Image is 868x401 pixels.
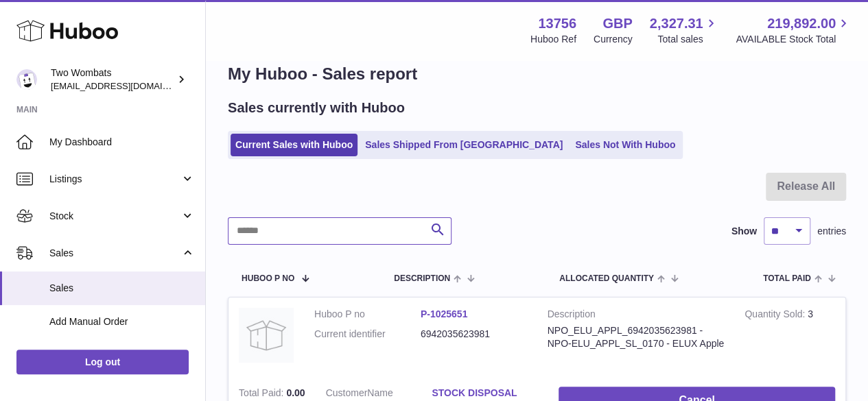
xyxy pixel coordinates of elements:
span: 219,892.00 [767,14,836,33]
span: Total sales [657,33,718,46]
span: Sales [49,282,195,295]
strong: GBP [602,14,632,33]
img: internalAdmin-13756@internal.huboo.com [16,69,37,90]
a: Current Sales with Huboo [231,134,357,156]
h1: My Huboo - Sales report [228,63,846,85]
span: AVAILABLE Stock Total [736,33,852,46]
dd: 6942035623981 [421,328,527,341]
strong: 13756 [538,14,576,33]
span: Add Manual Order [49,315,195,328]
a: Sales Not With Huboo [570,134,680,156]
span: 2,327.31 [650,14,703,33]
span: Listings [49,173,180,186]
div: NPO_ELU_APPL_6942035623981 - NPO-ELU_APPL_SL_0170 - ELUX Apple [548,324,725,350]
span: Huboo P no [242,274,294,283]
span: 0.00 [286,387,305,398]
a: 2,327.31 Total sales [650,14,719,46]
span: ALLOCATED Quantity [559,274,654,283]
img: no-photo.jpg [239,308,294,363]
span: Sales [49,247,180,260]
a: Sales Shipped From [GEOGRAPHIC_DATA] [360,134,567,156]
span: Stock [49,210,180,223]
div: Two Wombats [51,66,174,93]
span: Customer [326,387,368,398]
td: 3 [734,297,845,376]
div: Huboo Ref [530,33,576,46]
a: P-1025651 [421,308,468,319]
label: Show [731,225,757,238]
span: Description [394,274,450,283]
span: entries [817,225,846,238]
a: Log out [16,350,189,374]
strong: Quantity Sold [744,308,808,323]
div: Currency [594,33,633,46]
h2: Sales currently with Huboo [228,99,405,117]
span: Total paid [763,274,811,283]
span: [EMAIL_ADDRESS][DOMAIN_NAME] [51,80,202,91]
dt: Current identifier [314,328,421,341]
a: STOCK DISPOSAL [432,387,538,400]
a: 219,892.00 AVAILABLE Stock Total [736,14,852,46]
dt: Huboo P no [314,308,421,321]
span: My Dashboard [49,136,195,149]
strong: Description [548,308,725,324]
